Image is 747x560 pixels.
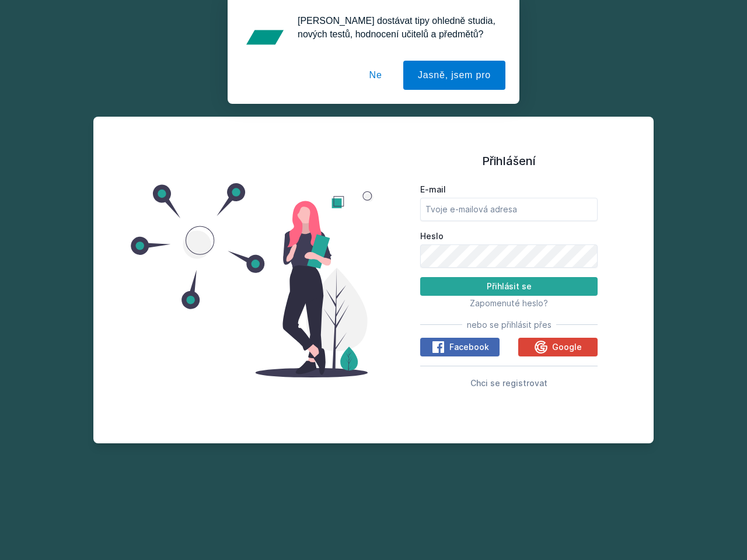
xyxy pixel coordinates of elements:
[420,277,598,296] button: Přihlásit se
[449,341,489,353] span: Facebook
[288,14,505,41] div: [PERSON_NAME] dostávat tipy ohledně studia, nových testů, hodnocení učitelů a předmětů?
[470,376,547,390] button: Chci se registrovat
[355,61,397,90] button: Ne
[552,341,582,353] span: Google
[420,152,598,170] h1: Přihlášení
[242,14,288,61] img: notification icon
[420,184,598,195] label: E-mail
[420,198,598,221] input: Tvoje e-mailová adresa
[420,230,598,242] label: Heslo
[420,338,500,356] button: Facebook
[467,319,551,331] span: nebo se přihlásit přes
[518,338,598,356] button: Google
[470,298,548,308] span: Zapomenuté heslo?
[470,378,547,388] span: Chci se registrovat
[403,61,505,90] button: Jasně, jsem pro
